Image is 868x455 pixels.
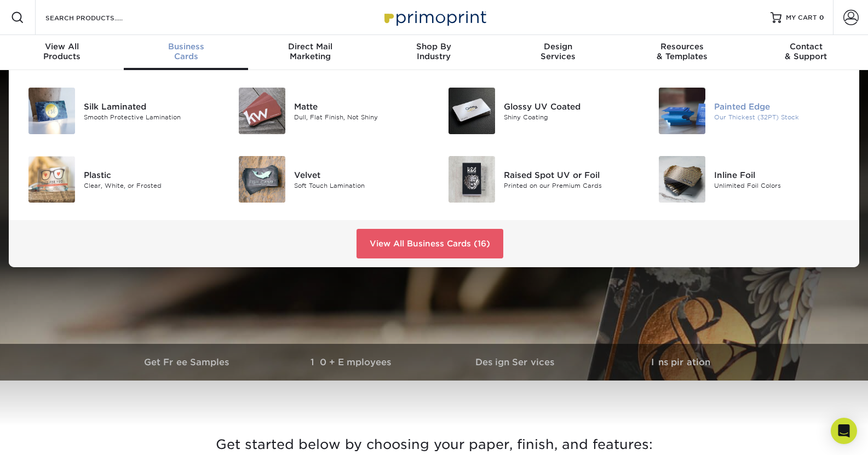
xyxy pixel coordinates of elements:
[248,42,372,51] span: Direct Mail
[22,83,216,139] a: Silk Laminated Business Cards Silk Laminated Smooth Protective Lamination
[496,42,620,51] span: Design
[248,35,372,70] a: Direct MailMarketing
[248,42,372,61] div: Marketing
[44,11,151,24] input: SEARCH PRODUCTS.....
[496,42,620,61] div: Services
[372,42,496,51] span: Shop By
[831,418,857,444] div: Open Intercom Messenger
[449,88,495,134] img: Glossy UV Coated Business Cards
[714,112,846,122] div: Our Thickest (32PT) Stock
[84,100,216,112] div: Silk Laminated
[449,156,495,203] img: Raised Spot UV or Foil Business Cards
[84,112,216,122] div: Smooth Protective Lamination
[22,152,216,207] a: Plastic Business Cards Plastic Clear, White, or Frosted
[357,229,503,258] a: View All Business Cards (16)
[652,152,846,207] a: Inline Foil Business Cards Inline Foil Unlimited Foil Colors
[239,156,285,203] img: Velvet Business Cards
[294,112,426,122] div: Dull, Flat Finish, Not Shiny
[28,88,75,134] img: Silk Laminated Business Cards
[744,42,868,61] div: & Support
[786,13,817,22] span: MY CART
[620,35,744,70] a: Resources& Templates
[294,181,426,190] div: Soft Touch Lamination
[496,35,620,70] a: DesignServices
[659,88,705,134] img: Painted Edge Business Cards
[84,169,216,181] div: Plastic
[442,152,636,207] a: Raised Spot UV or Foil Business Cards Raised Spot UV or Foil Printed on our Premium Cards
[652,83,846,139] a: Painted Edge Business Cards Painted Edge Our Thickest (32PT) Stock
[659,156,705,203] img: Inline Foil Business Cards
[819,14,824,21] span: 0
[380,5,489,29] img: Primoprint
[714,100,846,112] div: Painted Edge
[504,169,636,181] div: Raised Spot UV or Foil
[124,35,248,70] a: BusinessCards
[84,181,216,190] div: Clear, White, or Frosted
[504,181,636,190] div: Printed on our Premium Cards
[239,88,285,134] img: Matte Business Cards
[294,169,426,181] div: Velvet
[372,35,496,70] a: Shop ByIndustry
[124,42,248,61] div: Cards
[620,42,744,61] div: & Templates
[232,83,426,139] a: Matte Business Cards Matte Dull, Flat Finish, Not Shiny
[744,42,868,51] span: Contact
[442,83,636,139] a: Glossy UV Coated Business Cards Glossy UV Coated Shiny Coating
[232,152,426,207] a: Velvet Business Cards Velvet Soft Touch Lamination
[504,100,636,112] div: Glossy UV Coated
[124,42,248,51] span: Business
[372,42,496,61] div: Industry
[620,42,744,51] span: Resources
[714,169,846,181] div: Inline Foil
[28,156,75,203] img: Plastic Business Cards
[294,100,426,112] div: Matte
[504,112,636,122] div: Shiny Coating
[744,35,868,70] a: Contact& Support
[714,181,846,190] div: Unlimited Foil Colors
